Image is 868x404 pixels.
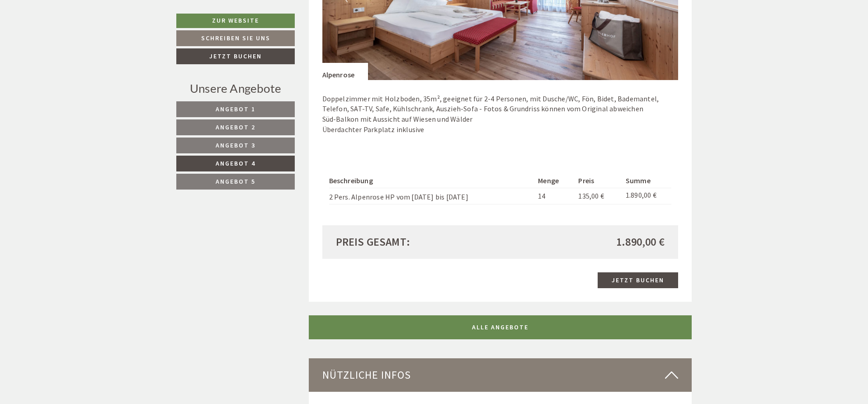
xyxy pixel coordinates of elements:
[534,188,575,204] td: 14
[329,234,500,250] div: Preis gesamt:
[329,188,535,204] td: 2 Pers. Alpenrose HP vom [DATE] bis [DATE]
[216,141,255,149] span: Angebot 3
[14,27,143,34] div: [GEOGRAPHIC_DATA]
[14,44,143,51] small: 06:21
[309,358,692,392] div: Nützliche Infos
[176,48,295,64] a: Jetzt buchen
[309,315,692,339] a: ALLE ANGEBOTE
[575,174,622,188] th: Preis
[329,174,535,188] th: Beschreibung
[216,177,255,185] span: Angebot 5
[7,25,148,52] div: Guten Tag, wie können wir Ihnen helfen?
[622,174,671,188] th: Summe
[322,63,368,80] div: Alpenrose
[322,94,679,135] p: Doppelzimmer mit Holzboden, 35m², geeignet für 2-4 Personen, mit Dusche/WC, Fön, Bidet, Bademante...
[616,234,665,250] span: 1.890,00 €
[176,14,295,28] a: Zur Website
[216,105,255,113] span: Angebot 1
[176,30,295,46] a: Schreiben Sie uns
[161,7,194,23] div: [DATE]
[578,191,604,200] span: 135,00 €
[534,174,575,188] th: Menge
[176,80,295,97] div: Unsere Angebote
[302,238,356,254] button: Senden
[598,272,678,288] a: Jetzt buchen
[216,159,255,167] span: Angebot 4
[216,123,255,131] span: Angebot 2
[622,188,671,204] td: 1.890,00 €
